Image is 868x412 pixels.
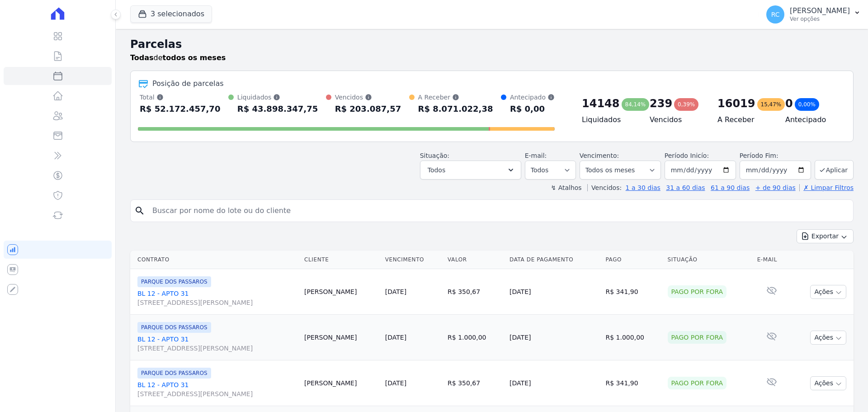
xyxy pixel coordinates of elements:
a: BL 12 - APTO 31[STREET_ADDRESS][PERSON_NAME] [137,380,297,398]
input: Buscar por nome do lote ou do cliente [147,202,849,220]
div: 84,14% [622,98,650,111]
p: de [130,52,226,63]
th: Contrato [130,251,301,269]
div: 0 [785,96,793,111]
h4: Liquidados [582,114,635,125]
a: 31 a 60 dias [666,184,705,191]
h4: Antecipado [785,114,839,125]
div: 0,00% [795,98,819,111]
td: R$ 341,90 [602,269,664,315]
td: R$ 341,90 [602,360,664,406]
h4: Vencidos [650,114,703,125]
th: E-mail [754,251,790,269]
strong: todos os meses [163,53,226,62]
p: [PERSON_NAME] [790,6,850,15]
label: Vencidos: [587,184,622,191]
a: BL 12 - APTO 31[STREET_ADDRESS][PERSON_NAME] [137,335,297,353]
button: RC [PERSON_NAME] Ver opções [759,2,868,27]
h2: Parcelas [130,36,854,52]
a: [DATE] [385,288,406,295]
div: Total [140,93,220,102]
div: Pago por fora [668,285,727,298]
a: + de 90 dias [755,184,796,191]
button: Ações [810,285,846,299]
th: Data de Pagamento [506,251,602,269]
th: Pago [602,251,664,269]
td: [PERSON_NAME] [301,269,382,315]
button: Ações [810,331,846,345]
td: [PERSON_NAME] [301,360,382,406]
th: Vencimento [382,251,444,269]
strong: Todas [130,53,154,62]
div: R$ 8.071.022,38 [418,102,493,116]
td: R$ 1.000,00 [602,315,664,360]
label: ↯ Atalhos [551,184,581,191]
a: [DATE] [385,334,406,341]
div: Vencidos [335,93,401,102]
a: 61 a 90 dias [711,184,750,191]
span: [STREET_ADDRESS][PERSON_NAME] [137,298,297,307]
td: [DATE] [506,360,602,406]
div: 239 [650,96,672,111]
div: A Receber [418,93,493,102]
div: R$ 43.898.347,75 [237,102,318,116]
p: Ver opções [790,15,850,23]
div: 0,39% [674,98,698,111]
div: Pago por fora [668,377,727,389]
td: [DATE] [506,315,602,360]
span: Todos [428,165,445,175]
button: Exportar [797,229,854,243]
div: Posição de parcelas [152,78,224,89]
a: [DATE] [385,379,406,387]
th: Situação [664,251,754,269]
span: [STREET_ADDRESS][PERSON_NAME] [137,344,297,353]
a: ✗ Limpar Filtros [799,184,854,191]
label: Situação: [420,152,449,159]
td: R$ 350,67 [444,360,506,406]
div: Pago por fora [668,331,727,344]
button: Ações [810,376,846,390]
a: 1 a 30 dias [626,184,660,191]
i: search [134,205,145,216]
a: BL 12 - APTO 31[STREET_ADDRESS][PERSON_NAME] [137,289,297,307]
div: 15,47% [757,98,785,111]
div: 14148 [582,96,620,111]
button: Aplicar [815,160,854,180]
span: PARQUE DOS PASSAROS [137,368,211,379]
div: R$ 0,00 [510,102,555,116]
span: [STREET_ADDRESS][PERSON_NAME] [137,389,297,398]
div: R$ 203.087,57 [335,102,401,116]
label: Período Inicío: [665,152,709,159]
td: [PERSON_NAME] [301,315,382,360]
label: Período Fim: [740,151,811,161]
button: 3 selecionados [130,5,212,23]
span: RC [771,11,780,18]
span: PARQUE DOS PASSAROS [137,322,211,333]
td: R$ 1.000,00 [444,315,506,360]
span: PARQUE DOS PASSAROS [137,276,211,287]
h4: A Receber [717,114,771,125]
div: R$ 52.172.457,70 [140,102,220,116]
div: 16019 [717,96,755,111]
div: Antecipado [510,93,555,102]
label: E-mail: [525,152,547,159]
th: Cliente [301,251,382,269]
label: Vencimento: [580,152,619,159]
td: [DATE] [506,269,602,315]
div: Liquidados [237,93,318,102]
button: Todos [420,161,521,180]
